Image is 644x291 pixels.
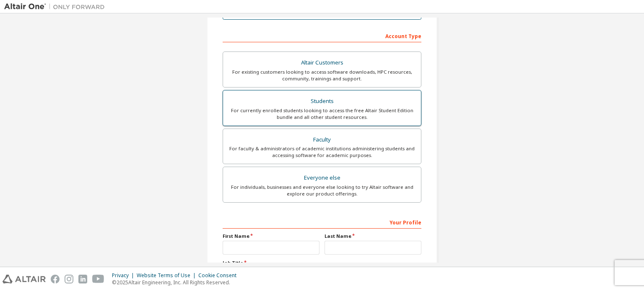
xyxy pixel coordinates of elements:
[51,275,60,283] img: facebook.svg
[325,233,421,239] label: Last Name
[198,272,241,279] div: Cookie Consent
[137,272,198,279] div: Website Terms of Use
[3,275,46,283] img: altair_logo.svg
[228,172,416,184] div: Everyone else
[65,275,73,283] img: instagram.svg
[228,69,416,82] div: For existing customers looking to access software downloads, HPC resources, community, trainings ...
[4,3,109,11] img: Altair One
[223,215,421,229] div: Your Profile
[228,184,416,197] div: For individuals, businesses and everyone else looking to try Altair software and explore our prod...
[223,260,421,266] label: Job Title
[112,279,241,286] p: © 2025 Altair Engineering, Inc. All Rights Reserved.
[223,233,319,239] label: First Name
[223,29,421,42] div: Account Type
[228,95,416,107] div: Students
[78,275,87,283] img: linkedin.svg
[228,145,416,159] div: For faculty & administrators of academic institutions administering students and accessing softwa...
[228,57,416,69] div: Altair Customers
[112,272,137,279] div: Privacy
[228,107,416,121] div: For currently enrolled students looking to access the free Altair Student Edition bundle and all ...
[92,275,104,283] img: youtube.svg
[228,134,416,146] div: Faculty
